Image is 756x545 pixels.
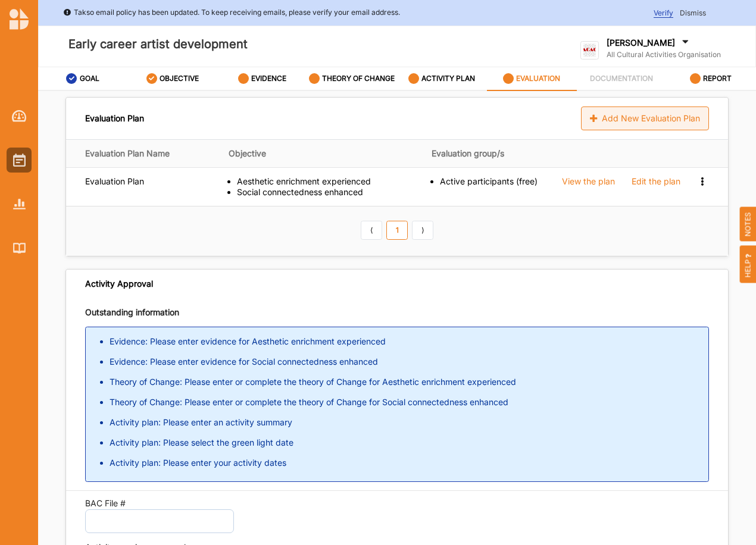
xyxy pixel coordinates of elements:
[680,8,706,17] span: Dismiss
[13,243,26,253] img: Library
[12,110,27,122] img: Dashboard
[229,140,432,168] th: Objective
[703,74,732,83] label: REPORT
[237,176,423,187] div: Aesthetic enrichment experienced
[581,107,709,130] div: Add New Evaluation Plan
[7,192,32,217] a: Reports
[110,356,708,368] li: Evidence: Please enter evidence for Social connectedness enhanced
[110,437,708,449] li: Activity plan: Please select the green light date
[110,457,708,469] li: Activity plan: Please enter your activity dates
[110,336,708,347] li: Evidence: Please enter evidence for Aesthetic enrichment experienced
[607,37,675,48] label: [PERSON_NAME]
[322,74,395,83] label: THEORY OF CHANGE
[361,221,382,240] a: Previous item
[85,306,709,318] p: Outstanding information
[7,104,32,129] a: Dashboard
[432,140,554,168] th: Evaluation group/s
[160,74,199,83] label: OBJECTIVE
[580,41,599,59] img: logo
[7,236,32,261] a: Library
[85,107,144,130] div: Evaluation Plan
[421,74,475,83] label: ACTIVITY PLAN
[13,154,26,167] img: Activities
[440,176,545,187] div: Active participants (free)
[412,221,433,240] a: Next item
[237,187,423,198] div: Social connectedness enhanced
[7,148,32,173] a: Activities
[110,376,708,388] li: Theory of Change: Please enter or complete the theory of Change for Aesthetic enrichment experienced
[10,8,29,30] img: logo
[85,176,144,187] label: Evaluation Plan
[607,50,721,59] label: All Cultural Activities Organisation
[80,74,99,83] label: GOAL
[13,199,26,209] img: Reports
[63,7,400,18] div: Takso email policy has been updated. To keep receiving emails, please verify your email address.
[632,176,680,187] div: Edit the plan
[562,176,615,187] div: View the plan
[516,74,560,83] label: EVALUATION
[85,148,220,159] div: Evaluation Plan Name
[590,74,653,83] label: DOCUMENTATION
[251,74,286,83] label: EVIDENCE
[85,497,234,509] div: BAC File #
[386,221,408,240] a: 1
[359,221,436,241] div: Pagination Navigation
[654,8,673,18] span: Verify
[85,278,153,289] span: Activity Approval
[110,396,708,408] li: Theory of Change: Please enter or complete the theory of Change for Social connectedness enhanced
[68,35,248,54] label: Early career artist development
[110,416,708,428] li: Activity plan: Please enter an activity summary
